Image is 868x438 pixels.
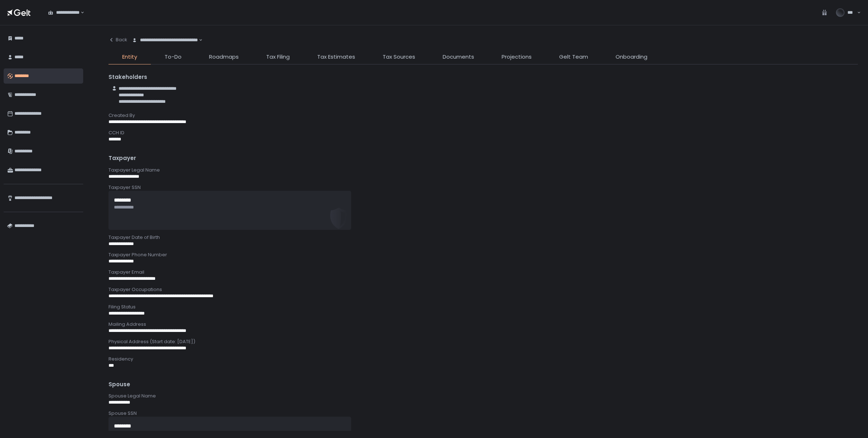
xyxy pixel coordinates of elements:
[559,53,588,61] span: Gelt Team
[43,5,84,20] div: Search for option
[109,380,858,389] div: Spouse
[109,73,858,81] div: Stakeholders
[109,252,858,258] div: Taxpayer Phone Number
[109,304,858,310] div: Filing Status
[616,53,647,61] span: Onboarding
[122,53,137,61] span: Entity
[209,53,239,61] span: Roadmaps
[266,53,290,61] span: Tax Filing
[109,112,858,119] div: Created By
[109,321,858,328] div: Mailing Address
[109,286,858,293] div: Taxpayer Occupations
[317,53,355,61] span: Tax Estimates
[165,53,182,61] span: To-Do
[198,37,198,44] input: Search for option
[109,338,858,345] div: Physical Address (Start date: [DATE])
[109,33,127,47] button: Back
[109,167,858,173] div: Taxpayer Legal Name
[109,184,858,191] div: Taxpayer SSN
[109,269,858,275] div: Taxpayer Email
[383,53,415,61] span: Tax Sources
[109,410,858,417] div: Spouse SSN
[127,33,203,48] div: Search for option
[109,130,858,136] div: CCH ID
[109,393,858,399] div: Spouse Legal Name
[109,356,858,362] div: Residency
[109,154,858,163] div: Taxpayer
[502,53,532,61] span: Projections
[109,234,858,241] div: Taxpayer Date of Birth
[443,53,474,61] span: Documents
[109,37,127,43] div: Back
